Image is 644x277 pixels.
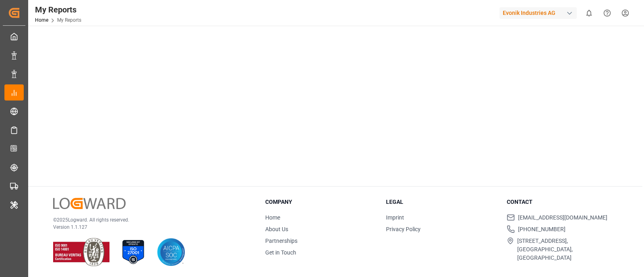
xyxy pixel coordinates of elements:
[265,238,297,244] a: Partnerships
[386,214,404,221] a: Imprint
[265,198,376,206] h3: Company
[35,17,48,23] a: Home
[518,225,566,234] span: [PHONE_NUMBER]
[507,198,617,206] h3: Contact
[500,7,577,19] div: Evonik Industries AG
[265,214,280,221] a: Home
[119,238,147,266] img: ISO 27001 Certification
[35,4,81,16] div: My Reports
[265,226,288,232] a: About Us
[386,226,421,232] a: Privacy Policy
[53,198,126,209] img: Logward Logo
[580,4,598,22] button: show 0 new notifications
[53,238,109,266] img: ISO 9001 & ISO 14001 Certification
[53,216,245,224] p: © 2025 Logward. All rights reserved.
[517,237,617,262] span: [STREET_ADDRESS], [GEOGRAPHIC_DATA], [GEOGRAPHIC_DATA]
[518,213,607,222] span: [EMAIL_ADDRESS][DOMAIN_NAME]
[500,5,580,21] button: Evonik Industries AG
[265,249,296,256] a: Get in Touch
[386,198,497,206] h3: Legal
[53,224,245,231] p: Version 1.1.127
[157,238,185,266] img: AICPA SOC
[598,4,616,22] button: Help Center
